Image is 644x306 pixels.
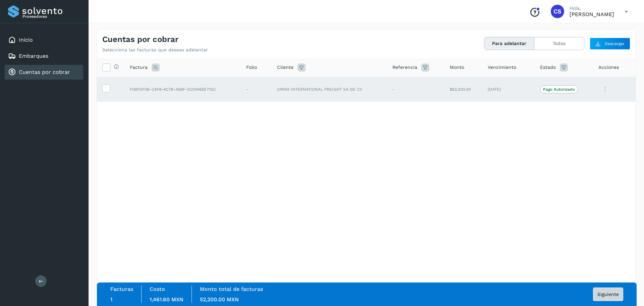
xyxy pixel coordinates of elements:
[246,64,257,71] span: Folio
[488,64,516,71] span: Vencimiento
[598,64,619,71] span: Acciones
[150,296,183,303] span: 1,461.60 MXN
[450,64,464,71] span: Monto
[590,38,630,50] button: Descargar
[110,296,112,303] span: 1
[570,5,614,11] p: Hola,
[593,288,623,301] button: Siguiente
[124,77,241,102] td: F09FDF0B-C4F8-4C7B-A66F-5C00465E715C
[241,77,272,102] td: -
[5,49,83,63] div: Embarques
[605,41,625,47] span: Descargar
[102,47,208,53] p: Selecciona las facturas que deseas adelantar
[482,77,534,102] td: [DATE]
[19,37,33,43] a: Inicio
[150,286,165,292] label: Costo
[387,77,444,102] td: -
[130,64,148,71] span: Factura
[5,65,83,80] div: Cuentas por cobrar
[484,37,534,50] button: Para adelantar
[444,77,482,102] td: $52,200.00
[277,64,293,71] span: Cliente
[272,77,387,102] td: SPARX INTERNATIONAL FREIGHT SA DE CV
[19,53,48,59] a: Embarques
[540,64,556,71] span: Estado
[392,64,417,71] span: Referencia
[597,292,619,297] span: Siguiente
[110,286,133,292] label: Facturas
[570,11,614,17] p: CARLOS SALVADOR TORRES RUEDA
[534,37,584,50] button: Todas
[543,87,575,92] p: Pago Autorizado
[102,35,178,44] h4: Cuentas por cobrar
[200,286,263,292] label: Monto total de facturas
[22,14,80,19] p: Proveedores
[19,69,70,75] a: Cuentas por cobrar
[5,33,83,47] div: Inicio
[200,296,239,303] span: 52,200.00 MXN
